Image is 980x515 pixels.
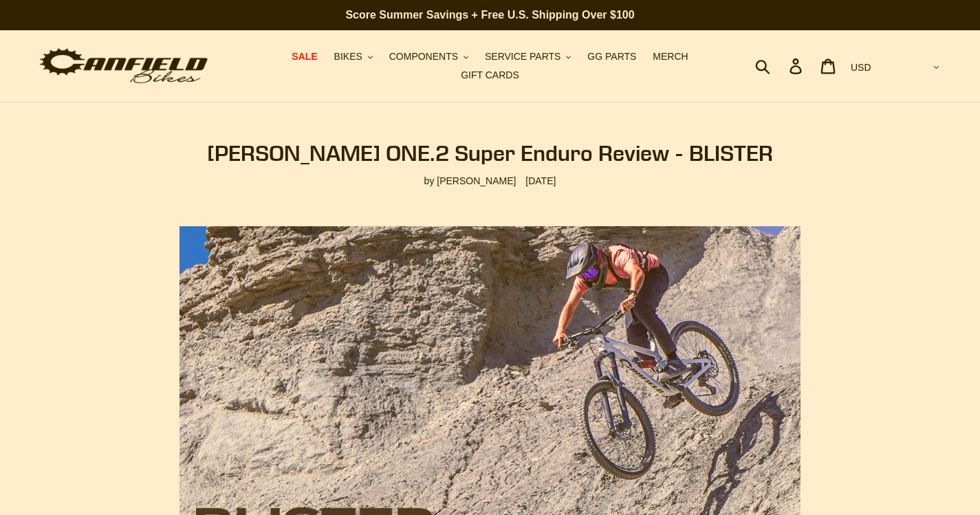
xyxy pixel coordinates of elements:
[461,69,519,81] span: GIFT CARDS
[424,174,516,188] span: by [PERSON_NAME]
[292,51,317,63] span: SALE
[327,47,380,66] button: BIKES
[285,47,324,66] a: SALE
[179,140,801,166] h1: [PERSON_NAME] ONE.2 Super Enduro Review - BLISTER
[525,175,556,186] time: [DATE]
[478,47,578,66] button: SERVICE PARTS
[587,51,636,63] span: GG PARTS
[389,51,458,63] span: COMPONENTS
[38,45,210,88] img: Canfield Bikes
[454,66,526,85] a: GIFT CARDS
[334,51,362,63] span: BIKES
[580,47,643,66] a: GG PARTS
[485,51,560,63] span: SERVICE PARTS
[763,51,798,81] input: Search
[646,47,695,66] a: MERCH
[653,51,688,63] span: MERCH
[382,47,475,66] button: COMPONENTS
